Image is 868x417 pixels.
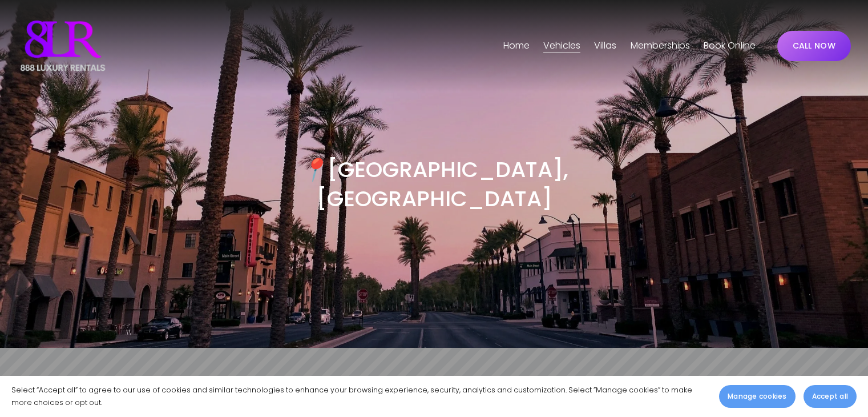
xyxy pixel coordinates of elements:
[728,391,786,402] span: Manage cookies
[11,384,708,409] p: Select “Accept all” to agree to our use of cookies and similar technologies to enhance your brows...
[594,37,616,55] a: folder dropdown
[812,391,848,402] span: Accept all
[594,38,616,54] span: Villas
[777,31,851,61] a: CALL NOW
[804,385,857,408] button: Accept all
[300,154,327,185] em: 📍
[17,17,108,74] img: Luxury Car &amp; Home Rentals For Every Occasion
[503,37,530,55] a: Home
[543,37,580,55] a: folder dropdown
[543,38,580,54] span: Vehicles
[631,37,690,55] a: Memberships
[719,385,795,408] button: Manage cookies
[704,37,756,55] a: Book Online
[225,155,642,213] h3: [GEOGRAPHIC_DATA], [GEOGRAPHIC_DATA]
